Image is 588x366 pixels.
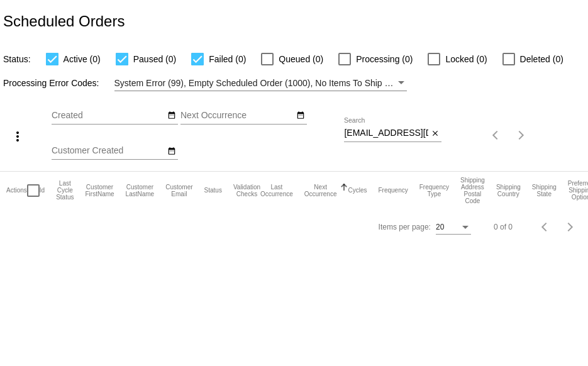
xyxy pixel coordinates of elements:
[428,127,441,140] button: Clear
[378,187,408,194] button: Change sorting for Frequency
[165,184,192,197] button: Change sorting for CustomerEmail
[56,180,74,201] button: Change sorting for LastProcessingCycleId
[3,78,99,88] span: Processing Error Codes:
[279,52,323,67] span: Queued (0)
[436,223,444,231] span: 20
[419,184,449,197] button: Change sorting for FrequencyType
[460,177,485,204] button: Change sorting for ShippingPostcode
[40,187,45,194] button: Change sorting for Id
[209,52,246,67] span: Failed (0)
[304,184,337,197] button: Change sorting for NextOccurrenceUtc
[558,214,583,240] button: Next page
[85,184,114,197] button: Change sorting for CustomerFirstName
[520,52,563,67] span: Deleted (0)
[496,184,521,197] button: Change sorting for ShippingCountry
[6,172,27,209] mat-header-cell: Actions
[379,223,431,231] div: Items per page:
[233,172,260,209] mat-header-cell: Validation Checks
[260,184,293,197] button: Change sorting for LastOccurrenceUtc
[494,223,513,231] div: 0 of 0
[3,54,31,64] span: Status:
[533,214,558,240] button: Previous page
[356,52,413,67] span: Processing (0)
[431,129,440,139] mat-icon: close
[167,147,176,157] mat-icon: date_range
[52,146,165,156] input: Customer Created
[348,187,367,194] button: Change sorting for Cycles
[52,111,165,121] input: Created
[509,123,534,148] button: Next page
[484,123,509,148] button: Previous page
[64,52,101,67] span: Active (0)
[344,128,428,138] input: Search
[126,184,155,197] button: Change sorting for CustomerLastName
[445,52,487,67] span: Locked (0)
[204,187,222,194] button: Change sorting for Status
[296,111,305,121] mat-icon: date_range
[133,52,176,67] span: Paused (0)
[3,13,125,30] h2: Scheduled Orders
[532,184,557,197] button: Change sorting for ShippingState
[180,111,294,121] input: Next Occurrence
[114,75,407,91] mat-select: Filter by Processing Error Codes
[436,223,471,232] mat-select: Items per page:
[167,111,176,121] mat-icon: date_range
[10,129,25,144] mat-icon: more_vert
